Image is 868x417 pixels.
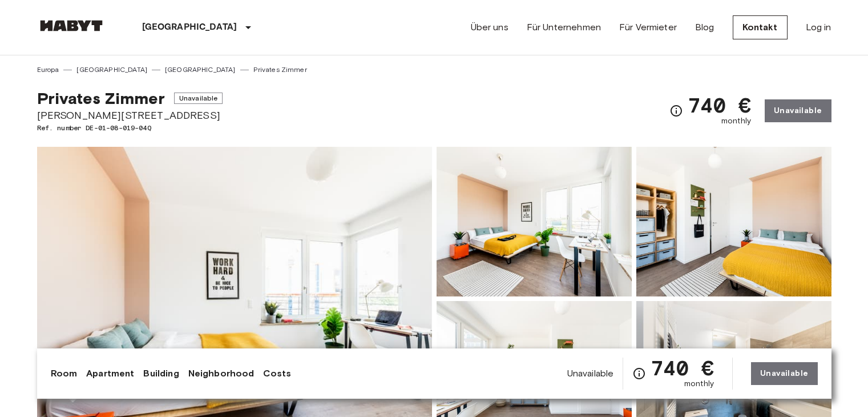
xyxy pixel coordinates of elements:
span: [PERSON_NAME][STREET_ADDRESS] [37,108,223,123]
svg: Check cost overview for full price breakdown. Please note that discounts apply to new joiners onl... [669,104,683,118]
a: [GEOGRAPHIC_DATA] [76,65,147,75]
img: Picture of unit DE-01-08-019-04Q [437,147,632,296]
span: 740 € [651,358,714,378]
a: Kontakt [733,15,788,39]
span: monthly [684,378,714,390]
span: Unavailable [174,93,223,104]
a: Neighborhood [188,367,255,380]
a: Room [51,367,78,380]
a: Log in [806,21,831,34]
span: monthly [721,115,751,127]
a: Für Unternehmen [527,21,601,34]
span: Ref. number DE-01-08-019-04Q [37,123,223,133]
p: [GEOGRAPHIC_DATA] [142,21,237,34]
a: Costs [263,367,291,380]
span: Privates Zimmer [37,89,165,108]
img: Habyt [37,20,106,31]
img: Picture of unit DE-01-08-019-04Q [636,147,831,296]
a: Für Vermieter [619,21,677,34]
a: Apartment [86,367,134,380]
a: Über uns [471,21,508,34]
a: Europa [37,65,59,75]
svg: Check cost overview for full price breakdown. Please note that discounts apply to new joiners onl... [632,367,646,380]
a: Blog [695,21,714,34]
a: [GEOGRAPHIC_DATA] [165,65,236,75]
span: 740 € [688,95,751,115]
a: Privates Zimmer [253,65,307,75]
a: Building [143,367,179,380]
span: Unavailable [567,367,614,380]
